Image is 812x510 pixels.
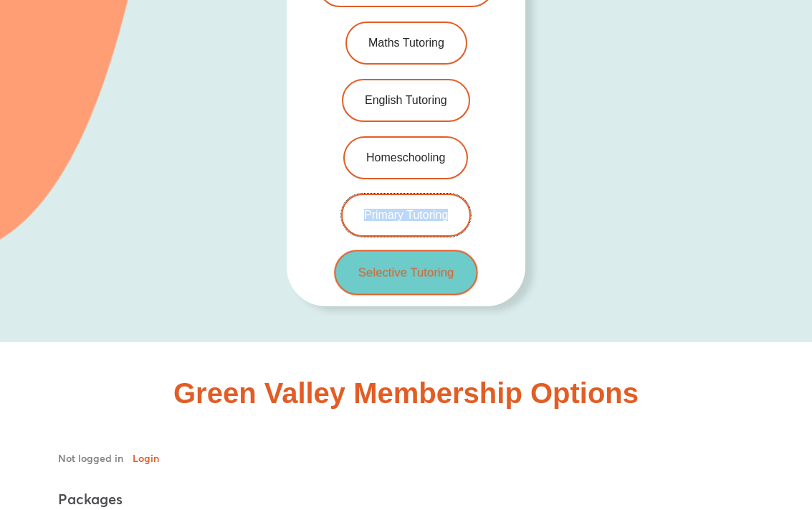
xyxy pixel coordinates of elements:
span: Homeschooling [366,152,445,164]
h2: Green Valley Membership Options [173,379,639,407]
span: English Tutoring [365,95,447,106]
a: Homeschooling [343,136,468,179]
a: English Tutoring [342,79,470,122]
span: Primary Tutoring [364,209,448,221]
iframe: Chat Widget [740,441,812,510]
span: Selective Tutoring [358,267,454,279]
a: Maths Tutoring [345,22,467,65]
a: Primary Tutoring [341,194,471,237]
a: Selective Tutoring [334,250,478,296]
span: Maths Tutoring [368,37,444,49]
